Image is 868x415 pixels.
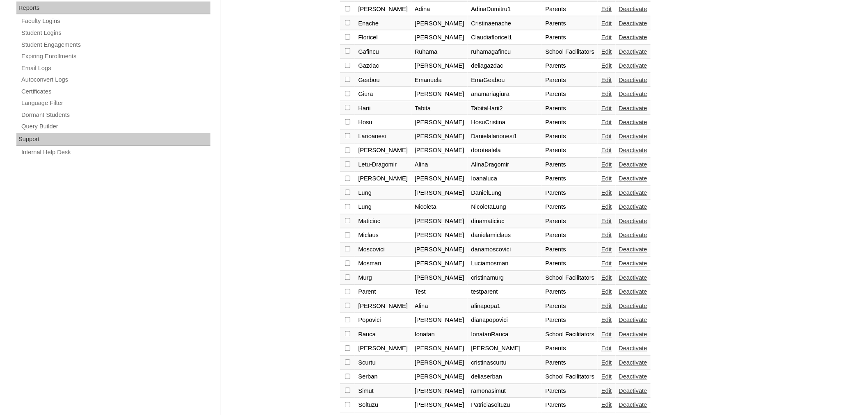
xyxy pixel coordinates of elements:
[619,147,647,154] a: Deactivate
[355,328,411,342] td: Rauca
[355,31,411,45] td: Floricel
[355,172,411,186] td: [PERSON_NAME]
[542,116,598,130] td: Parents
[619,260,647,267] a: Deactivate
[468,356,542,370] td: cristinascurtu
[411,229,468,243] td: [PERSON_NAME]
[619,275,647,281] a: Deactivate
[355,116,411,130] td: Hosu
[619,402,647,408] a: Deactivate
[601,388,612,394] a: Edit
[542,356,598,370] td: Parents
[411,300,468,314] td: Alina
[21,148,210,158] a: Internal Help Desk
[468,399,542,413] td: Patriciasoltuzu
[542,31,598,45] td: Parents
[601,48,612,55] a: Edit
[601,303,612,310] a: Edit
[468,385,542,399] td: ramonasimut
[468,130,542,144] td: Danielalarionesi1
[21,63,210,73] a: Email Logs
[619,317,647,324] a: Deactivate
[542,102,598,116] td: Parents
[619,77,647,83] a: Deactivate
[619,6,647,12] a: Deactivate
[542,130,598,144] td: Parents
[468,215,542,229] td: dinamaticiuc
[21,121,210,132] a: Query Builder
[619,162,647,168] a: Deactivate
[355,201,411,214] td: Lung
[411,130,468,144] td: [PERSON_NAME]
[355,2,411,16] td: [PERSON_NAME]
[355,187,411,201] td: Lung
[468,45,542,59] td: ruhamagafincu
[468,243,542,257] td: danamoscovici
[355,59,411,73] td: Gazdac
[601,218,612,225] a: Edit
[619,331,647,338] a: Deactivate
[619,119,647,125] a: Deactivate
[21,98,210,108] a: Language Filter
[21,28,210,38] a: Student Logins
[468,144,542,158] td: dorotealela
[411,257,468,271] td: [PERSON_NAME]
[542,314,598,328] td: Parents
[601,345,612,352] a: Edit
[468,172,542,186] td: Ioanaluca
[468,17,542,31] td: Cristinaenache
[21,16,210,26] a: Faculty Logins
[542,399,598,413] td: Parents
[601,162,612,168] a: Edit
[355,144,411,158] td: [PERSON_NAME]
[619,218,647,225] a: Deactivate
[601,105,612,112] a: Edit
[601,204,612,210] a: Edit
[355,314,411,328] td: Popovici
[411,271,468,285] td: [PERSON_NAME]
[601,176,612,182] a: Edit
[355,87,411,101] td: Giura
[542,385,598,399] td: Parents
[411,45,468,59] td: Ruhama
[411,2,468,16] td: Adina
[468,31,542,45] td: Claudiafloricel1
[411,215,468,229] td: [PERSON_NAME]
[542,243,598,257] td: Parents
[468,314,542,328] td: dianapopovici
[355,300,411,314] td: [PERSON_NAME]
[16,2,210,15] div: Reports
[619,62,647,69] a: Deactivate
[601,232,612,239] a: Edit
[542,73,598,87] td: Parents
[468,300,542,314] td: alinapopa1
[355,215,411,229] td: Maticiuc
[411,158,468,172] td: Alina
[355,102,411,116] td: Harii
[411,172,468,186] td: [PERSON_NAME]
[619,48,647,55] a: Deactivate
[411,201,468,214] td: Nicoleta
[619,360,647,366] a: Deactivate
[411,370,468,384] td: [PERSON_NAME]
[21,75,210,85] a: Autoconvert Logs
[411,73,468,87] td: Emanuela
[542,271,598,285] td: School Facilitators
[601,6,612,12] a: Edit
[411,31,468,45] td: [PERSON_NAME]
[355,271,411,285] td: Murg
[542,17,598,31] td: Parents
[468,370,542,384] td: deliaserban
[468,342,542,356] td: [PERSON_NAME]
[619,91,647,97] a: Deactivate
[601,77,612,83] a: Edit
[619,388,647,394] a: Deactivate
[542,144,598,158] td: Parents
[411,342,468,356] td: [PERSON_NAME]
[411,285,468,299] td: Test
[542,201,598,214] td: Parents
[619,204,647,210] a: Deactivate
[468,285,542,299] td: testparent
[355,243,411,257] td: Moscovici
[601,317,612,324] a: Edit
